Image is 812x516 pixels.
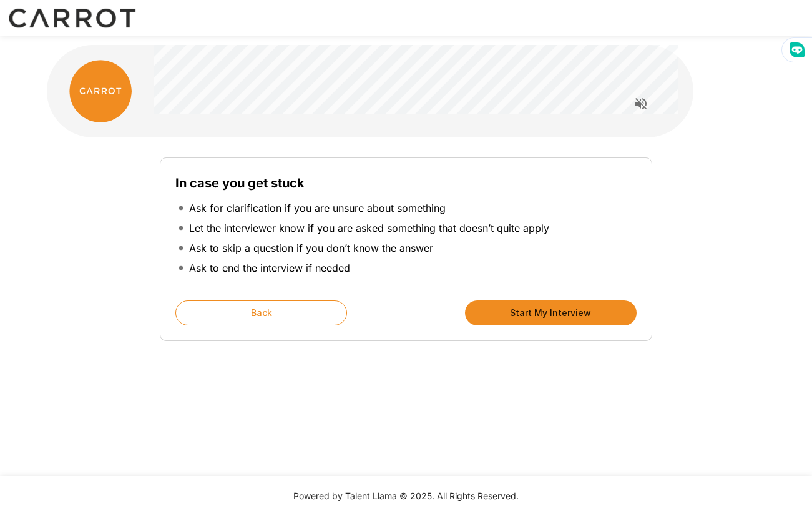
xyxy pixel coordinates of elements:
p: Powered by Talent Llama © 2025. All Rights Reserved. [15,490,797,502]
button: Start My Interview [465,300,637,325]
p: Ask for clarification if you are unsure about something [189,201,446,216]
p: Ask to end the interview if needed [189,260,350,275]
button: Read questions aloud [629,91,653,116]
button: Back [175,300,347,325]
b: In case you get stuck [175,176,305,191]
p: Ask to skip a question if you don’t know the answer [189,241,433,256]
img: carrot_logo.png [69,60,132,122]
p: Let the interviewer know if you are asked something that doesn’t quite apply [189,221,549,236]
